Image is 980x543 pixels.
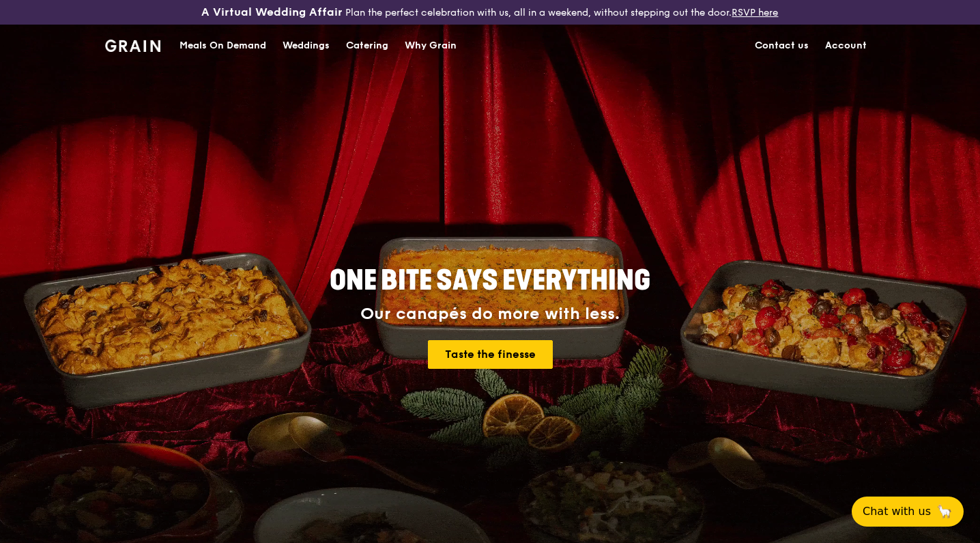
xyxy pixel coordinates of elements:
[863,503,931,520] span: Chat with us
[732,7,778,18] a: RSVP here
[338,25,397,66] a: Catering
[274,25,338,66] a: Weddings
[852,497,964,527] button: Chat with us🦙
[428,340,553,369] a: Taste the finesse
[201,5,343,19] h3: A Virtual Wedding Affair
[330,264,650,297] span: ONE BITE SAYS EVERYTHING
[397,25,465,66] a: Why Grain
[405,25,457,66] div: Why Grain
[346,25,388,66] div: Catering
[817,25,875,66] a: Account
[936,503,953,520] span: 🦙
[283,25,330,66] div: Weddings
[244,305,736,324] div: Our canapés do more with less.
[747,25,817,66] a: Contact us
[163,5,816,19] div: Plan the perfect celebration with us, all in a weekend, without stepping out the door.
[179,25,266,66] div: Meals On Demand
[105,24,160,65] a: GrainGrain
[105,40,160,52] img: Grain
